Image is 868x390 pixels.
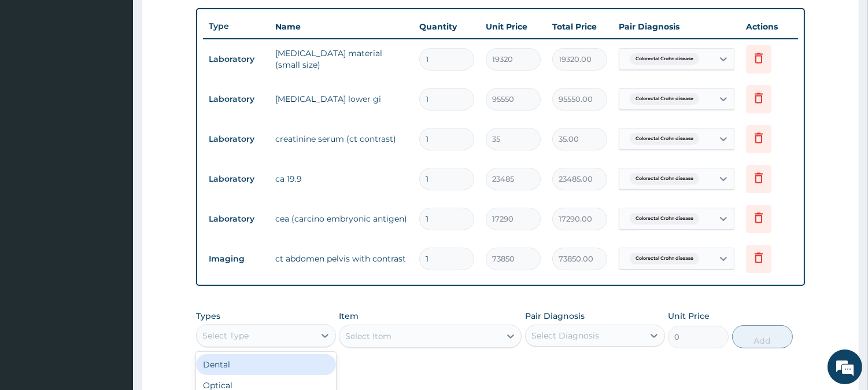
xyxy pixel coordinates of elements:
span: Colorectal Crohn disease [630,173,699,185]
td: [MEDICAL_DATA] lower gi [269,87,413,111]
label: Item [339,310,359,322]
td: Imaging [203,248,269,270]
td: creatinine serum (ct contrast) [269,127,413,150]
label: Types [196,311,220,321]
span: Colorectal Crohn disease [630,213,699,225]
td: Laboratory [203,128,269,150]
div: Select Type [202,330,249,341]
th: Type [203,16,269,37]
div: Chat with us now [60,65,194,80]
label: Pair Diagnosis [525,310,585,322]
td: cea (carcino embryonic antigen) [269,207,413,230]
div: Select Diagnosis [531,330,599,341]
td: Laboratory [203,49,269,70]
img: d_794563401_company_1708531726252_794563401 [21,58,47,87]
td: Laboratory [203,89,269,110]
td: ct abdomen pelvis with contrast [269,247,413,270]
label: Unit Price [668,310,710,322]
span: Colorectal Crohn disease [630,93,699,105]
div: Minimize live chat window [190,6,217,34]
span: Colorectal Crohn disease [630,53,699,65]
td: [MEDICAL_DATA] material (small size) [269,42,413,76]
span: Colorectal Crohn disease [630,253,699,264]
button: Add [732,325,793,348]
th: Actions [740,15,798,38]
span: Colorectal Crohn disease [630,133,699,145]
th: Pair Diagnosis [613,15,740,38]
textarea: Type your message and hit 'Enter' [6,264,220,304]
th: Name [269,15,413,38]
th: Total Price [546,15,613,38]
td: Laboratory [203,208,269,230]
td: Laboratory [203,168,269,190]
th: Unit Price [480,15,546,38]
div: Dental [196,354,336,375]
td: ca 19.9 [269,167,413,190]
th: Quantity [413,15,480,38]
span: We're online! [67,120,160,237]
